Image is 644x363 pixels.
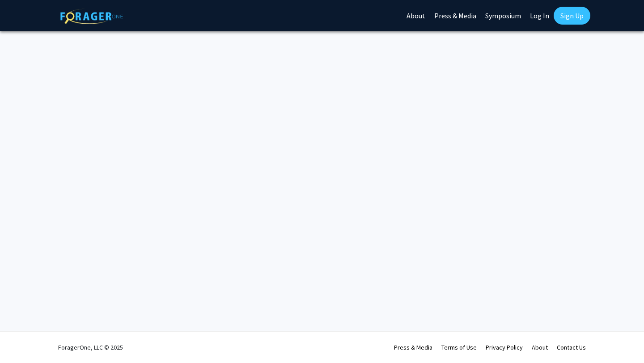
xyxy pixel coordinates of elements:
a: About [532,343,548,351]
a: Contact Us [557,343,586,351]
a: Sign Up [554,7,590,25]
a: Press & Media [394,343,432,351]
img: ForagerOne Logo [60,8,123,24]
div: ForagerOne, LLC © 2025 [58,332,123,363]
a: Privacy Policy [486,343,523,351]
a: Terms of Use [441,343,477,351]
